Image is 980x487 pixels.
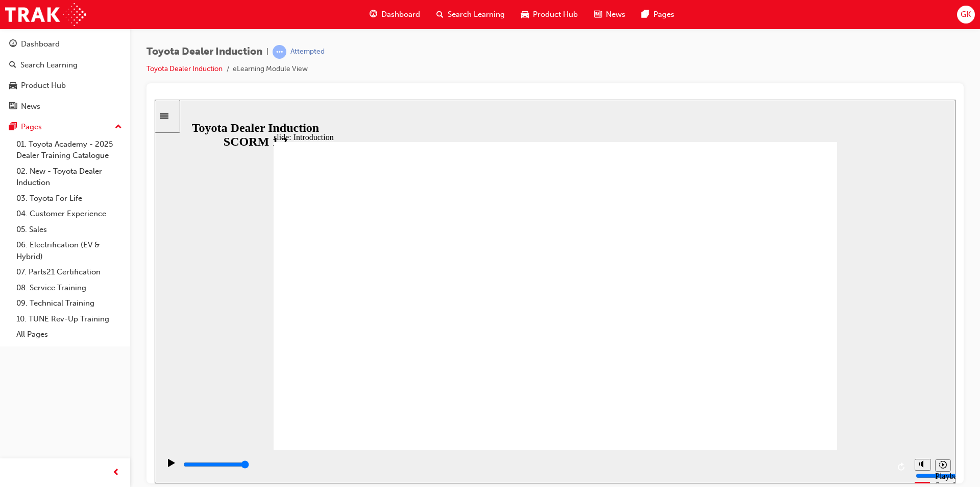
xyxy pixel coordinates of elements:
[606,9,625,20] span: News
[112,467,120,479] span: prev-icon
[961,9,971,20] span: GK
[21,80,66,91] div: Product Hub
[12,311,126,327] a: 10. TUNE Rev-Up Training
[4,118,126,136] button: Pages
[9,102,17,111] span: news-icon
[12,222,126,238] a: 05. Sales
[273,45,286,59] span: learningRecordVerb_ATTEMPT-icon
[740,360,755,375] button: Replay (Ctrl+Alt+R)
[4,35,126,54] a: Dashboard
[370,8,377,21] span: guage-icon
[12,327,126,342] a: All Pages
[642,8,649,21] span: pages-icon
[513,4,586,25] a: car-iconProduct Hub
[9,123,17,132] span: pages-icon
[21,101,40,112] div: News
[12,164,126,191] a: 02. New - Toyota Dealer Induction
[12,191,126,206] a: 03. Toyota For Life
[780,372,796,390] div: Playback Speed
[12,264,126,280] a: 07. Parts21 Certification
[755,351,796,384] div: misc controls
[12,295,126,311] a: 09. Technical Training
[4,56,126,75] a: Search Learning
[448,9,505,20] span: Search Learning
[594,8,602,21] span: news-icon
[5,3,86,26] img: Trak
[633,4,682,25] a: pages-iconPages
[21,121,42,133] div: Pages
[653,9,674,20] span: Pages
[21,38,60,50] div: Dashboard
[5,359,22,376] button: Play (Ctrl+Alt+P)
[12,237,126,264] a: 06. Electrification (EV & Hybrid)
[760,359,776,371] button: Mute (Ctrl+Alt+M)
[266,46,268,58] span: |
[9,40,17,49] span: guage-icon
[4,97,126,116] a: News
[12,136,126,164] a: 01. Toyota Academy - 2025 Dealer Training Catalogue
[4,33,126,118] button: DashboardSearch LearningProduct HubNews
[290,47,325,57] div: Attempted
[146,46,262,58] span: Toyota Dealer Induction
[115,121,122,134] span: up-icon
[957,6,975,24] button: GK
[436,8,444,21] span: search-icon
[761,372,827,380] input: volume
[521,8,529,21] span: car-icon
[533,9,578,20] span: Product Hub
[146,64,223,73] a: Toyota Dealer Induction
[361,4,428,25] a: guage-iconDashboard
[29,361,94,369] input: slide progress
[9,61,16,70] span: search-icon
[233,63,308,75] li: eLearning Module View
[9,81,17,90] span: car-icon
[20,59,78,71] div: Search Learning
[12,206,126,222] a: 04. Customer Experience
[428,4,513,25] a: search-iconSearch Learning
[780,360,796,372] button: Playback speed
[381,9,420,20] span: Dashboard
[12,280,126,296] a: 08. Service Training
[586,4,633,25] a: news-iconNews
[5,351,755,384] div: playback controls
[4,76,126,95] a: Product Hub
